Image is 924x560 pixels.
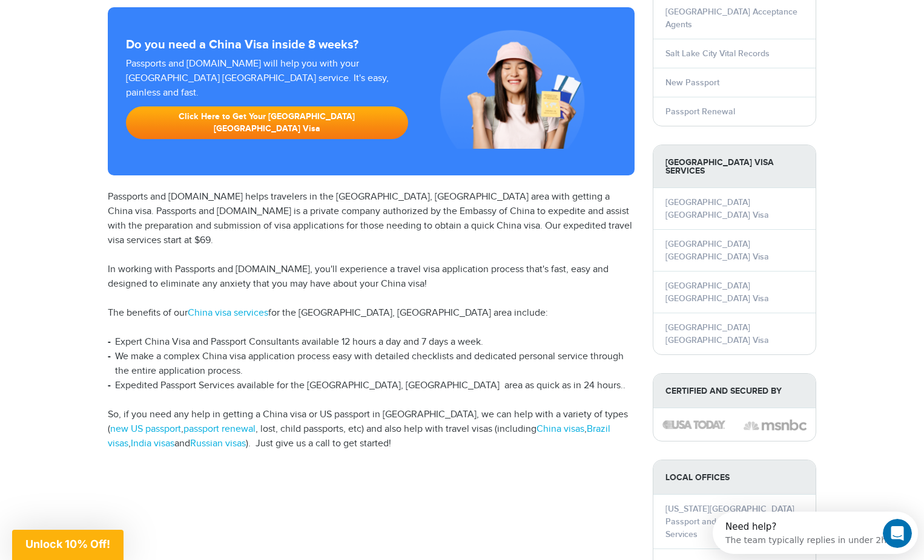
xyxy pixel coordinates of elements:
div: Unlock 10% Off! [12,530,124,560]
iframe: Intercom live chat [883,519,912,548]
p: The benefits of our for the [GEOGRAPHIC_DATA], [GEOGRAPHIC_DATA] area include: [108,306,635,321]
a: [US_STATE][GEOGRAPHIC_DATA] Passport and Visa Expediting Services [665,504,794,539]
a: passport renewal [183,423,256,435]
div: Need help? [13,10,174,20]
strong: Certified and Secured by [653,374,816,408]
a: [GEOGRAPHIC_DATA] [GEOGRAPHIC_DATA] Visa [665,322,769,345]
a: Salt Lake City Vital Records [665,48,770,59]
a: India visas [131,438,174,449]
a: [GEOGRAPHIC_DATA] [GEOGRAPHIC_DATA] Visa [665,281,769,304]
a: Passport Renewal [665,106,735,117]
a: new US passport [110,423,181,435]
a: China visas [536,423,584,435]
strong: LOCAL OFFICES [653,460,816,495]
span: Unlock 10% Off! [25,538,110,550]
a: [GEOGRAPHIC_DATA] Acceptance Agents [665,7,797,30]
div: Open Intercom Messenger [5,5,210,38]
p: Passports and [DOMAIN_NAME] helps travelers in the [GEOGRAPHIC_DATA], [GEOGRAPHIC_DATA] area with... [108,190,635,248]
a: Click Here to Get Your [GEOGRAPHIC_DATA] [GEOGRAPHIC_DATA] Visa [126,106,408,139]
a: Russian visas [190,438,246,449]
a: [GEOGRAPHIC_DATA] [GEOGRAPHIC_DATA] Visa [665,197,769,220]
div: The team typically replies in under 2h [13,20,174,33]
a: [GEOGRAPHIC_DATA] [GEOGRAPHIC_DATA] Visa [665,239,769,262]
li: Expert China Visa and Passport Consultants available 12 hours a day and 7 days a week. [108,335,635,350]
strong: Do you need a China Visa inside 8 weeks? [126,37,616,52]
a: New Passport [665,77,719,88]
p: So, if you need any help in getting a China visa or US passport in [GEOGRAPHIC_DATA], we can help... [108,408,635,451]
li: Expedited Passport Services available for the [GEOGRAPHIC_DATA], [GEOGRAPHIC_DATA] area as quick ... [108,379,635,393]
a: China visa services [188,307,268,319]
a: Brazil visas [108,423,610,449]
li: We make a complex China visa application process easy with detailed checklists and dedicated pers... [108,350,635,379]
strong: [GEOGRAPHIC_DATA] Visa Services [653,145,816,188]
img: image description [662,420,725,429]
img: image description [744,418,807,432]
p: In working with Passports and [DOMAIN_NAME], you'll experience a travel visa application process ... [108,262,635,291]
div: Passports and [DOMAIN_NAME] will help you with your [GEOGRAPHIC_DATA] [GEOGRAPHIC_DATA] service. ... [121,57,413,145]
iframe: Intercom live chat discovery launcher [713,512,918,554]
